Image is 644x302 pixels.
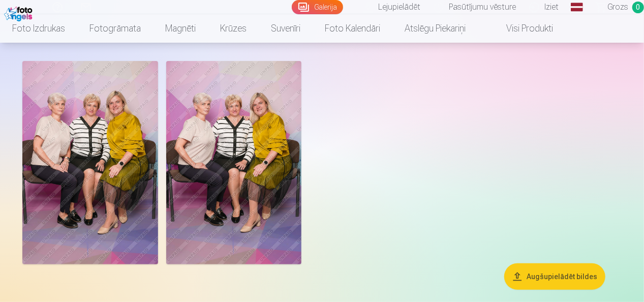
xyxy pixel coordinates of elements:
a: Foto kalendāri [313,14,392,43]
a: Krūzes [208,14,259,43]
span: Grozs [607,1,628,13]
span: 0 [632,2,644,13]
a: Fotogrāmata [77,14,153,43]
a: Suvenīri [259,14,313,43]
a: Magnēti [153,14,208,43]
img: /fa1 [4,4,35,21]
a: Visi produkti [478,14,565,43]
a: Atslēgu piekariņi [392,14,478,43]
button: Augšupielādēt bildes [504,263,605,290]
